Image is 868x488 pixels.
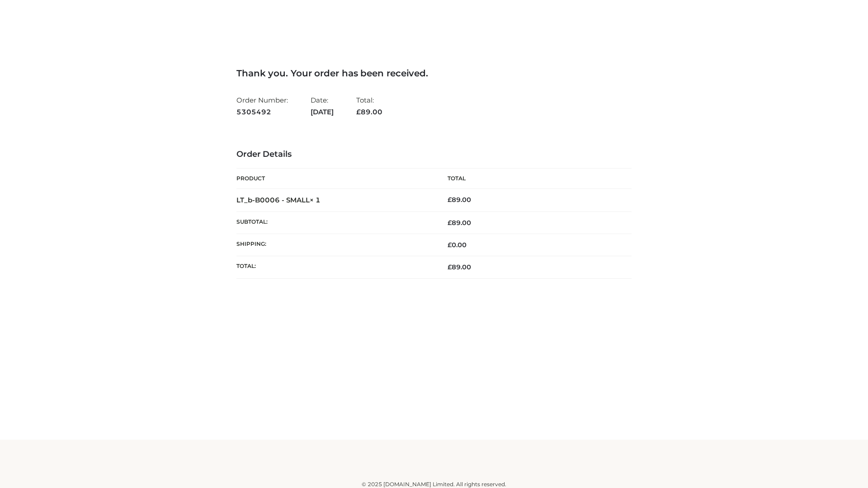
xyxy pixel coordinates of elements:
[356,108,382,116] span: 89.00
[448,241,452,249] span: £
[434,169,632,189] th: Total
[236,106,288,118] strong: 5305492
[236,256,434,278] th: Total:
[448,219,452,227] span: £
[236,211,434,234] th: Subtotal:
[356,92,382,120] li: Total:
[448,196,452,204] span: £
[448,196,471,204] bdi: 89.00
[236,234,434,256] th: Shipping:
[311,92,334,120] li: Date:
[448,263,452,271] span: £
[236,92,288,120] li: Order Number:
[311,106,334,118] strong: [DATE]
[448,241,467,249] bdi: 0.00
[236,196,321,204] strong: LT_b-B0006 - SMALL
[310,196,321,204] strong: × 1
[236,68,632,79] h3: Thank you. Your order has been received.
[448,263,471,271] span: 89.00
[356,108,361,116] span: £
[236,169,434,189] th: Product
[448,219,471,227] span: 89.00
[236,150,632,160] h3: Order Details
